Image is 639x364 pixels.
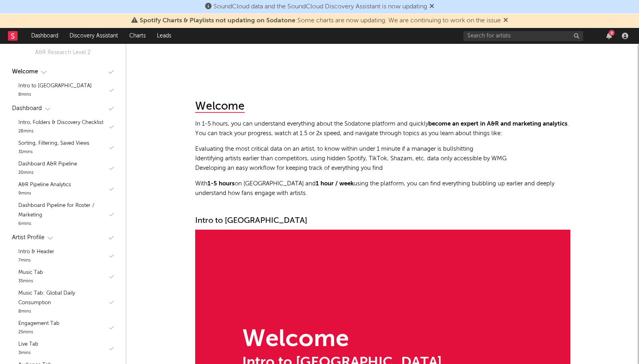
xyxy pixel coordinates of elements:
input: Search for artists [463,31,583,41]
strong: 1-5 hours [208,181,235,187]
div: Music Tab [18,268,43,277]
a: Leads [151,28,177,44]
span: Spotify Charts & Playlists not updating on Sodatone [140,18,295,24]
div: 25 mins [18,329,59,336]
div: Artist Profile [12,233,44,242]
div: A&R Pipeline Analytics [18,180,71,190]
div: 35 mins [18,277,43,285]
p: In 1-5 hours, you can understand everything about the Sodatone platform and quickly . You can tra... [195,119,570,138]
a: Dashboard [26,28,64,44]
a: Discovery Assistant [64,28,124,44]
div: 8 mins [18,91,92,99]
strong: 1 hour / week [316,181,354,187]
div: 6 mins [18,220,107,228]
div: Welcome [12,67,38,77]
div: 28 mins [18,128,103,136]
div: 3 mins [18,349,38,357]
button: 6 [606,33,612,39]
li: Identifying artists earlier than competitors, using hidden Spotify, TikTok, Shazam, etc. data onl... [195,154,570,163]
div: A&R Research Level 2 [35,48,91,57]
div: Sorting, Filtering, Saved Views [18,139,89,148]
div: 31 mins [18,148,89,156]
span: : Some charts are now updating. We are continuing to work on the issue [140,18,501,24]
a: Charts [124,28,151,44]
p: With on [GEOGRAPHIC_DATA] and using the platform, you can find everything bubbling up earlier and... [195,179,570,198]
span: Dismiss [503,18,508,24]
div: 9 mins [18,190,71,198]
div: Intro to [GEOGRAPHIC_DATA] [18,81,92,91]
div: Music Tab: Global Daily Consumption [18,289,107,308]
div: Dashboard Pipeline for Roster / Marketing [18,201,107,220]
div: 6 [609,30,615,36]
strong: become an expert in A&R and marketing analytics [428,121,568,127]
span: Dismiss [429,4,434,10]
li: Evaluating the most critical data on an artist, to know within under 1 minute if a manager is bul... [195,144,570,154]
div: 7 mins [18,257,54,265]
div: Welcome [242,328,442,352]
div: Intro to [GEOGRAPHIC_DATA] [195,216,570,226]
div: 8 mins [18,308,107,316]
li: Developing an easy workflow for keeping track of everything you find [195,163,570,173]
div: Dashboard A&R Pipeline [18,159,77,169]
div: Live Tab [18,340,38,349]
div: Intro & Header [18,247,54,257]
div: 20 mins [18,169,77,177]
div: Engagement Tab [18,319,59,329]
div: Welcome [195,101,245,113]
span: SoundCloud data and the SoundCloud Discovery Assistant is now updating [214,4,427,10]
div: Intro, Folders & Discovery Checklist [18,118,103,128]
div: Dashboard [12,104,42,113]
